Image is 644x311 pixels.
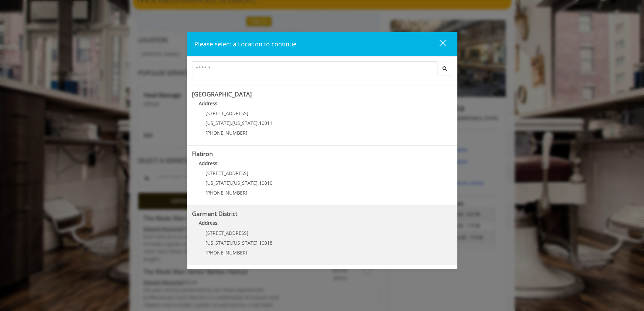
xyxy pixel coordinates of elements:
span: [US_STATE] [232,120,258,126]
span: , [231,240,232,246]
span: [PHONE_NUMBER] [206,249,247,256]
i: Search button [441,66,449,71]
span: , [231,120,232,126]
span: , [258,180,259,186]
span: 10018 [259,240,272,246]
span: [STREET_ADDRESS] [206,170,248,176]
b: Address: [199,220,219,226]
span: , [258,240,259,246]
span: , [231,180,232,186]
div: close dialog [432,39,445,49]
span: [STREET_ADDRESS] [206,230,248,236]
b: Garment District [192,209,237,218]
span: [US_STATE] [206,240,231,246]
span: [US_STATE] [206,180,231,186]
span: [STREET_ADDRESS] [206,110,248,116]
span: [PHONE_NUMBER] [206,130,247,136]
b: [GEOGRAPHIC_DATA] [192,90,252,98]
button: close dialog [427,37,450,51]
div: Center Select [192,62,452,79]
b: Address: [199,100,219,107]
span: [US_STATE] [232,240,258,246]
span: [PHONE_NUMBER] [206,190,247,196]
span: Please select a Location to continue [194,40,296,48]
span: 10010 [259,180,272,186]
span: 10011 [259,120,272,126]
span: [US_STATE] [232,180,258,186]
b: Flatiron [192,150,213,158]
input: Search Center [192,62,437,75]
span: [US_STATE] [206,120,231,126]
span: , [258,120,259,126]
b: Address: [199,160,219,166]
